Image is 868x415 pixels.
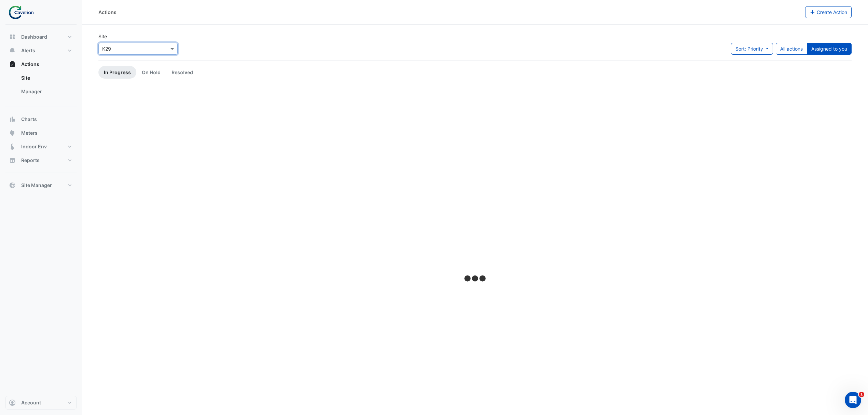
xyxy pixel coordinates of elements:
[166,66,199,79] a: Resolved
[5,140,77,153] button: Indoor Env
[9,182,16,189] app-icon: Site Manager
[5,44,77,57] button: Alerts
[16,85,77,98] a: Manager
[136,66,166,79] a: On Hold
[9,61,16,68] app-icon: Actions
[5,396,77,410] button: Account
[5,30,77,44] button: Dashboard
[5,126,77,140] button: Meters
[776,43,807,55] button: All actions
[21,61,39,68] span: Actions
[735,46,763,52] span: Sort: Priority
[9,47,16,54] app-icon: Alerts
[817,9,847,15] span: Create Action
[98,9,117,16] div: Actions
[21,47,35,54] span: Alerts
[16,71,77,85] a: Site
[98,33,107,40] label: Site
[5,71,77,101] div: Actions
[807,43,852,55] button: Assigned to you
[9,116,16,123] app-icon: Charts
[845,392,861,408] iframe: Intercom live chat
[21,130,38,136] span: Meters
[9,157,16,164] app-icon: Reports
[5,57,77,71] button: Actions
[5,112,77,126] button: Charts
[21,399,41,406] span: Account
[98,66,136,79] a: In Progress
[9,143,16,150] app-icon: Indoor Env
[21,157,40,164] span: Reports
[731,43,773,55] button: Sort: Priority
[9,34,16,40] app-icon: Dashboard
[9,130,16,136] app-icon: Meters
[21,34,47,40] span: Dashboard
[5,178,77,192] button: Site Manager
[805,6,852,18] button: Create Action
[5,153,77,167] button: Reports
[21,182,52,189] span: Site Manager
[21,116,37,123] span: Charts
[21,143,47,150] span: Indoor Env
[859,392,864,397] span: 1
[8,5,39,19] img: Company Logo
